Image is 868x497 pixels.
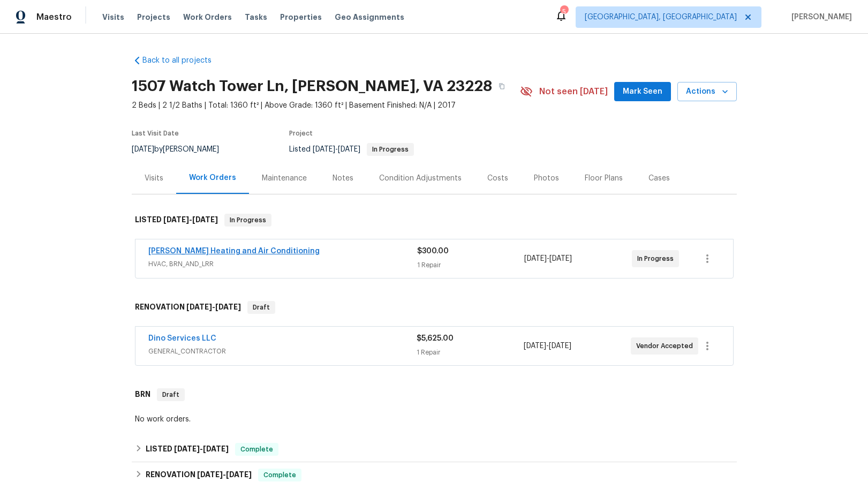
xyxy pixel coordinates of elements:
[313,146,335,153] span: [DATE]
[197,471,252,478] span: -
[236,444,277,455] span: Complete
[560,6,568,17] div: 5
[132,130,179,137] span: Last Visit Date
[417,335,454,342] span: $5,625.00
[215,303,241,311] span: [DATE]
[417,247,449,255] span: $300.00
[132,55,235,66] a: Back to all projects
[585,12,737,22] span: [GEOGRAPHIC_DATA], [GEOGRAPHIC_DATA]
[148,346,417,357] span: GENERAL_CONTRACTOR
[163,216,189,223] span: [DATE]
[648,173,670,184] div: Cases
[487,173,508,184] div: Costs
[189,172,236,183] div: Work Orders
[174,445,200,453] span: [DATE]
[132,436,737,462] div: LISTED [DATE]-[DATE]Complete
[183,12,232,22] span: Work Orders
[135,414,734,425] div: No work orders.
[492,77,511,96] button: Copy Address
[335,12,404,22] span: Geo Assignments
[524,253,572,264] span: -
[787,12,852,22] span: [PERSON_NAME]
[163,216,218,223] span: -
[614,82,671,102] button: Mark Seen
[245,13,267,21] span: Tasks
[677,82,737,102] button: Actions
[549,342,571,350] span: [DATE]
[135,214,218,227] h6: LISTED
[132,290,737,325] div: RENOVATION [DATE]-[DATE]Draft
[146,469,252,481] h6: RENOVATION
[313,146,360,153] span: -
[524,342,546,350] span: [DATE]
[549,255,572,262] span: [DATE]
[132,100,520,111] span: 2 Beds | 2 1/2 Baths | Total: 1360 ft² | Above Grade: 1360 ft² | Basement Finished: N/A | 2017
[524,341,571,351] span: -
[623,85,662,99] span: Mark Seen
[333,173,353,184] div: Notes
[248,302,274,313] span: Draft
[539,86,608,97] span: Not seen [DATE]
[132,462,737,488] div: RENOVATION [DATE]-[DATE]Complete
[338,146,360,153] span: [DATE]
[135,301,241,314] h6: RENOVATION
[158,389,184,400] span: Draft
[636,341,697,351] span: Vendor Accepted
[135,388,150,401] h6: BRN
[280,12,322,22] span: Properties
[259,470,300,480] span: Complete
[145,173,163,184] div: Visits
[148,335,216,342] a: Dino Services LLC
[174,445,229,453] span: -
[137,12,170,22] span: Projects
[192,216,218,223] span: [DATE]
[102,12,124,22] span: Visits
[585,173,623,184] div: Floor Plans
[225,215,270,225] span: In Progress
[132,146,154,153] span: [DATE]
[368,146,413,153] span: In Progress
[524,255,547,262] span: [DATE]
[146,443,229,456] h6: LISTED
[637,253,678,264] span: In Progress
[226,471,252,478] span: [DATE]
[132,203,737,237] div: LISTED [DATE]-[DATE]In Progress
[289,130,313,137] span: Project
[197,471,223,478] span: [DATE]
[289,146,414,153] span: Listed
[534,173,559,184] div: Photos
[132,378,737,412] div: BRN Draft
[262,173,307,184] div: Maintenance
[417,260,525,270] div: 1 Repair
[148,247,320,255] a: [PERSON_NAME] Heating and Air Conditioning
[417,347,524,358] div: 1 Repair
[36,12,72,22] span: Maestro
[203,445,229,453] span: [DATE]
[379,173,462,184] div: Condition Adjustments
[186,303,241,311] span: -
[686,85,728,99] span: Actions
[132,143,232,156] div: by [PERSON_NAME]
[186,303,212,311] span: [DATE]
[132,81,492,92] h2: 1507 Watch Tower Ln, [PERSON_NAME], VA 23228
[148,259,417,269] span: HVAC, BRN_AND_LRR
